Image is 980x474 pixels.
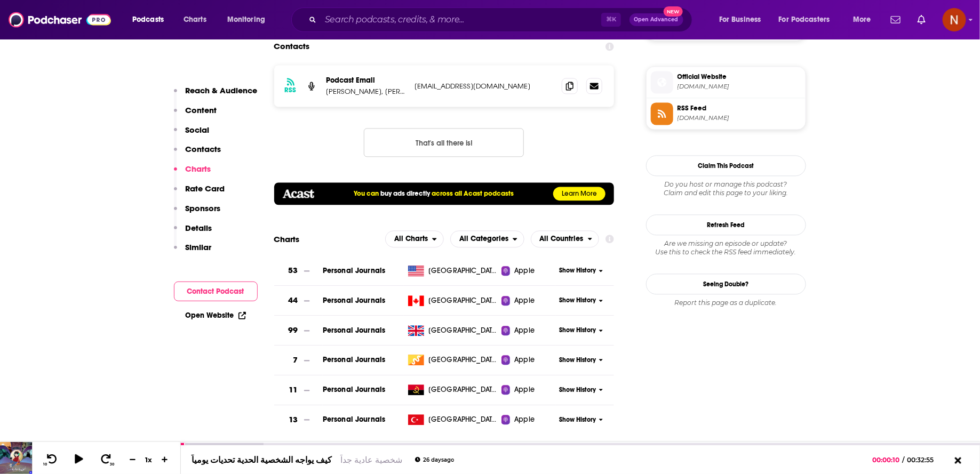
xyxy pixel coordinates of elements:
[540,235,584,243] span: All Countries
[555,266,607,275] button: Show History
[274,405,323,435] a: 13
[646,180,806,197] div: Claim and edit this page to your liking.
[664,6,683,17] span: New
[140,455,158,464] div: 1 x
[772,11,846,28] button: open menu
[559,326,596,335] span: Show History
[301,7,703,32] div: Search podcasts, credits, & more...
[323,415,386,424] a: Personal Journals
[404,325,501,336] a: [GEOGRAPHIC_DATA]
[514,325,535,336] span: Apple
[646,274,806,294] a: Seeing Double?
[323,385,386,394] span: Personal Journals
[501,325,555,336] a: Apple
[943,8,966,31] img: User Profile
[779,12,830,27] span: For Podcasters
[186,203,221,213] p: Sponsors
[192,455,332,465] a: كيف يواجه الشخصية الحدية تحديات يومياً
[274,234,300,244] h2: Charts
[174,183,225,203] button: Rate Card
[853,12,871,27] span: More
[323,326,386,335] a: Personal Journals
[174,125,210,144] button: Social
[555,385,607,395] button: Show History
[97,453,117,467] button: 30
[404,414,501,425] a: [GEOGRAPHIC_DATA]
[903,456,905,464] span: /
[43,462,47,467] span: 10
[186,125,210,135] p: Social
[220,11,279,28] button: open menu
[404,355,501,365] a: [GEOGRAPHIC_DATA]
[323,355,386,364] span: Personal Journals
[646,180,806,189] span: Do you host or manage this podcast?
[177,11,213,28] a: Charts
[450,230,524,247] h2: Categories
[501,384,555,395] a: Apple
[555,326,607,335] button: Show History
[174,85,258,105] button: Reach & Audience
[41,453,61,467] button: 10
[943,8,966,31] button: Show profile menu
[321,11,601,28] input: Search podcasts, credits, & more...
[531,230,600,247] h2: Countries
[288,294,298,307] h3: 44
[274,316,323,345] a: 99
[559,415,596,424] span: Show History
[943,8,966,31] span: Logged in as AdelNBM
[531,230,600,247] button: open menu
[385,230,444,247] h2: Platforms
[719,12,761,27] span: For Business
[428,355,498,365] span: Bhutan
[227,12,265,27] span: Monitoring
[555,296,607,305] button: Show History
[514,295,535,306] span: Apple
[340,455,402,465] a: شخصية عادية جداً
[274,36,310,57] h2: Contacts
[186,223,212,233] p: Details
[450,230,524,247] button: open menu
[459,235,508,243] span: All Categories
[846,11,885,28] button: open menu
[186,164,211,174] p: Charts
[646,239,806,256] div: Are we missing an episode or update? Use this to check the RSS feed immediately.
[553,187,605,200] a: Learn More
[428,266,498,276] span: United States
[274,286,323,315] a: 44
[887,11,905,29] a: Show notifications dropdown
[415,457,454,463] div: 26 days ago
[678,114,801,122] span: feeds.acast.com
[323,296,386,305] a: Personal Journals
[174,164,211,183] button: Charts
[289,414,298,426] h3: 13
[288,264,298,277] h3: 53
[174,282,258,301] button: Contact Podcast
[9,10,111,30] img: Podchaser - Follow, Share and Rate Podcasts
[514,414,535,425] span: Apple
[514,266,535,276] span: Apple
[174,203,221,223] button: Sponsors
[132,12,164,27] span: Podcasts
[404,295,501,306] a: [GEOGRAPHIC_DATA]
[678,103,801,113] span: RSS Feed
[555,415,607,424] button: Show History
[428,325,498,336] span: United Kingdom
[651,71,801,93] a: Official Website[DOMAIN_NAME]
[186,242,212,252] p: Similar
[186,105,217,115] p: Content
[174,144,221,164] button: Contacts
[514,384,535,395] span: Apple
[646,214,806,235] button: Refresh Feed
[646,299,806,307] div: Report this page as a duplicate.
[274,375,323,405] a: 11
[186,144,221,154] p: Contacts
[428,384,498,395] span: Angola
[354,189,514,198] h5: You can across all Acast podcasts
[274,256,323,285] a: 53
[186,183,225,194] p: Rate Card
[323,266,386,275] a: Personal Journals
[646,155,806,176] button: Claim This Podcast
[184,12,206,27] span: Charts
